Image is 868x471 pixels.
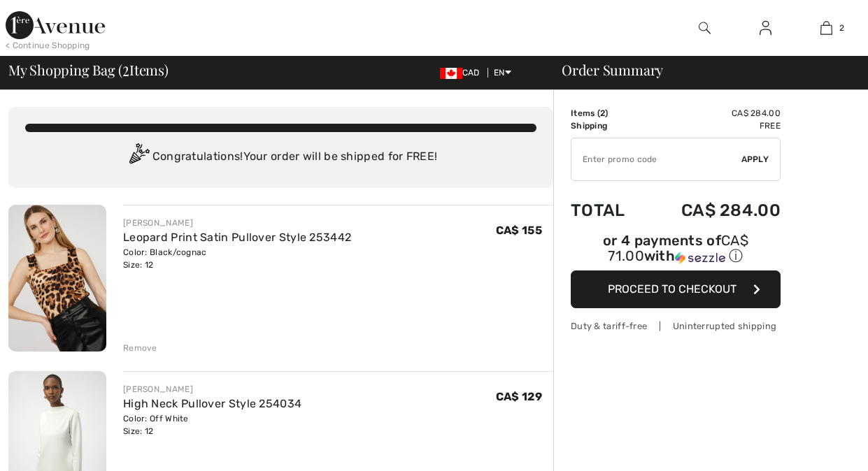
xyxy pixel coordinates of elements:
img: Canadian Dollar [440,68,462,79]
div: [PERSON_NAME] [123,383,301,396]
span: 2 [600,108,605,118]
img: 1ère Avenue [6,11,105,39]
a: 2 [797,20,856,36]
img: Sezzle [675,252,725,264]
td: CA$ 284.00 [645,107,781,119]
span: CA$ 129 [496,390,542,403]
div: Remove [123,342,157,354]
td: Items ( ) [571,107,645,119]
img: Leopard Print Satin Pullover Style 253442 [8,205,106,352]
span: Proceed to Checkout [608,282,737,296]
span: My Shopping Bag ( Items) [8,63,169,77]
a: Sign In [748,20,783,37]
div: Color: Off White Size: 12 [123,412,301,437]
span: 2 [122,59,129,78]
img: Congratulation2.svg [124,143,152,171]
img: My Info [760,20,771,36]
div: [PERSON_NAME] [123,217,351,229]
img: My Bag [820,20,832,36]
div: Congratulations! Your order will be shipped for FREE! [25,143,536,171]
td: CA$ 284.00 [645,187,781,234]
img: search the website [699,20,711,36]
input: Promo code [571,138,741,180]
div: or 4 payments of with [571,234,781,266]
span: 2 [839,22,844,34]
div: Color: Black/cognac Size: 12 [123,246,351,271]
span: CA$ 71.00 [608,232,748,264]
div: Duty & tariff-free | Uninterrupted shipping [571,319,781,333]
button: Proceed to Checkout [571,270,781,308]
span: EN [494,68,511,78]
span: Apply [741,153,769,166]
span: CA$ 155 [496,224,542,237]
span: CAD [440,68,485,78]
div: Order Summary [545,63,860,77]
td: Shipping [571,119,645,132]
td: Free [645,119,781,132]
a: High Neck Pullover Style 254034 [123,397,301,410]
a: Leopard Print Satin Pullover Style 253442 [123,231,351,244]
td: Total [571,187,645,234]
div: or 4 payments ofCA$ 71.00withSezzle Click to learn more about Sezzle [571,234,781,270]
div: < Continue Shopping [6,39,90,52]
